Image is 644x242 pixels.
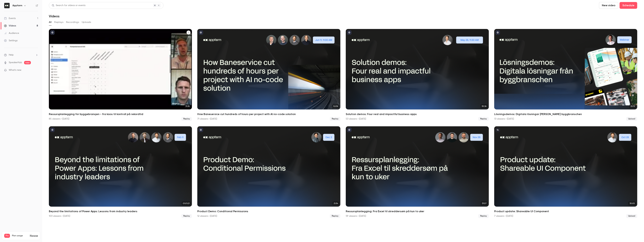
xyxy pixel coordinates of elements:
[347,128,351,132] button: published
[346,209,489,213] h2: Ressursplanlegging: Fra Excel til skreddersøm på kun to uker
[478,117,489,121] span: Replay
[4,3,10,8] img: Appfarm
[626,214,637,218] span: Upload
[182,202,191,205] span: 01:01:21
[494,29,637,121] li: Lösningsdemos: Digitala lösningar från byggbranschen
[4,53,38,57] li: help-dropdown-opener
[494,112,637,116] h2: Lösningsdemos: Digitala lösningar [PERSON_NAME] byggbranschen
[49,2,637,240] section: Videos
[197,209,340,213] h2: Product Demo: Conditional Permissions
[9,61,22,64] a: SpeakerHub
[197,29,340,121] a: 52:36How Baneservice cut hundreds of hours per project with AI no-code solution71 viewers • [DATE...
[30,234,38,237] a: Manage
[346,29,489,121] a: 30:36Solution demos: Four real and impactful business apps53 viewers • [DATE]Replay
[481,202,487,205] span: 37:07
[49,209,192,213] h2: Beyond the limitations of Power Apps: Lessons from industry leaders
[12,4,22,7] h6: Appfarm
[4,234,10,238] span: Pro
[347,30,351,35] button: published
[346,126,489,218] a: 37:07Ressursplanlegging: Fra Excel til skreddersøm på kun to uker59 viewers • [DATE]Replay
[599,2,618,9] button: New video
[346,126,489,218] li: Ressursplanlegging: Fra Excel til skreddersøm på kun to uker
[478,214,489,218] span: Replay
[4,39,18,42] div: Settings
[346,112,489,116] h2: Solution demos: Four real and impactful business apps
[49,14,59,18] h1: Videos
[50,128,55,132] button: published
[494,117,514,121] div: 13 viewers • [DATE]
[24,61,31,64] span: new
[49,29,192,121] li: Ressursplanlegging for byggebransjen - fra kaos til kontroll på rekordtid
[49,126,192,218] a: 01:01:21Beyond the limitations of Power Apps: Lessons from industry leaders103 viewers • [DATE]Re...
[9,68,21,72] span: What's new
[346,214,366,218] div: 59 viewers • [DATE]
[82,20,91,25] button: Uploads
[197,29,340,121] li: How Baneservice cut hundreds of hours per project with AI no-code solution
[199,30,203,35] button: published
[620,2,637,9] button: Schedule
[66,20,79,25] button: Recordings
[4,17,16,20] div: Events
[4,24,16,27] div: Videos
[197,126,340,218] li: Product Demo: Conditional Permissions
[181,214,192,218] span: Replay
[49,126,192,218] li: Beyond the limitations of Power Apps: Lessons from industry leaders
[54,20,63,25] button: Replays
[52,4,85,7] div: Search for videos or events
[496,128,500,132] button: unpublished
[494,209,637,213] h2: Product update: Shareable UI Component
[481,104,487,108] span: 30:36
[181,117,192,121] span: Replay
[330,214,340,218] span: Replay
[333,202,339,205] span: 21:34
[197,214,217,218] div: 12 viewers • [DATE]
[197,112,340,116] h2: How Baneservice cut hundreds of hours per project with AI no-code solution
[628,202,636,205] span: 30:05
[199,128,203,132] button: published
[197,117,217,121] div: 71 viewers • [DATE]
[50,30,55,35] button: published
[496,30,500,35] button: published
[49,117,69,121] div: 85 viewers • [DATE]
[332,104,339,108] span: 52:36
[197,126,340,218] a: 21:34Product Demo: Conditional Permissions12 viewers • [DATE]Replay
[494,29,637,121] a: 25:12Lösningsdemos: Digitala lösningar [PERSON_NAME] byggbranschen13 viewers • [DATE]Upload
[49,112,192,116] h2: Ressursplanlegging for byggebransjen - fra kaos til kontroll på rekordtid
[626,117,637,121] span: Upload
[184,104,191,108] span: 31:36
[494,214,513,218] div: 7 viewers • [DATE]
[12,234,28,237] span: Plan usage
[346,117,366,121] div: 53 viewers • [DATE]
[330,117,340,121] span: Replay
[49,214,70,218] div: 103 viewers • [DATE]
[49,29,637,218] ul: Videos
[346,29,489,121] li: Solution demos: Four real and impactful business apps
[494,126,637,218] a: 30:05Product update: Shareable UI Component7 viewers • [DATE]Upload
[9,53,14,57] span: Help
[630,104,636,108] span: 25:12
[494,126,637,218] li: Product update: Shareable UI Component
[49,20,52,25] button: All
[49,29,192,121] a: 31:36Ressursplanlegging for byggebransjen - fra kaos til kontroll på rekordtid85 viewers • [DATE]...
[4,31,19,35] div: Audience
